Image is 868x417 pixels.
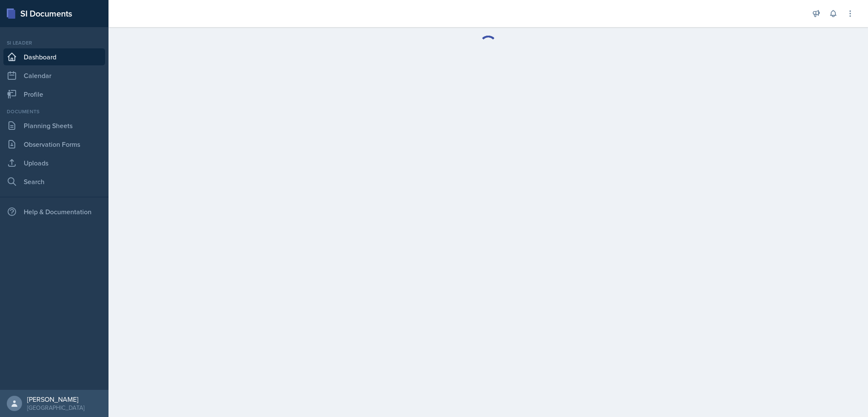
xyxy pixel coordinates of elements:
[27,403,84,412] div: [GEOGRAPHIC_DATA]
[3,203,105,220] div: Help & Documentation
[3,48,105,65] a: Dashboard
[3,67,105,84] a: Calendar
[3,136,105,153] a: Observation Forms
[3,173,105,190] a: Search
[3,86,105,103] a: Profile
[3,39,105,47] div: Si leader
[3,117,105,134] a: Planning Sheets
[3,154,105,171] a: Uploads
[3,108,105,115] div: Documents
[27,395,84,403] div: [PERSON_NAME]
